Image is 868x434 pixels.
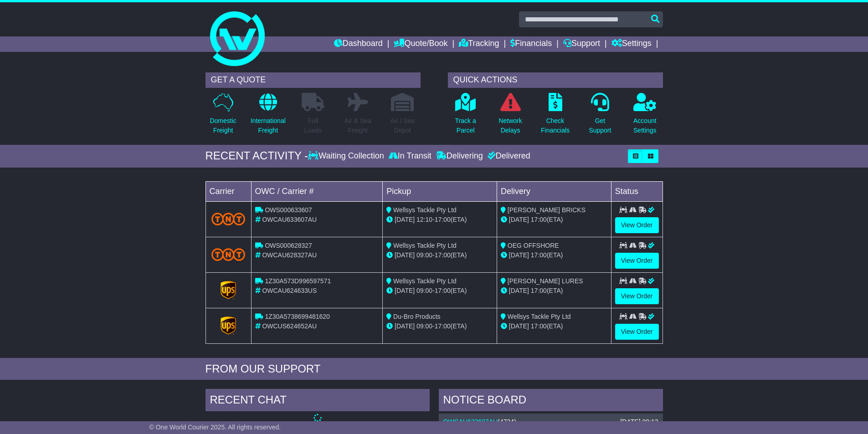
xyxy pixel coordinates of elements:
[395,216,415,223] span: [DATE]
[205,363,663,376] div: FROM OUR SUPPORT
[509,216,529,223] span: [DATE]
[386,215,493,225] div: - (ETA)
[262,322,317,330] span: OWCUS624652AU
[611,181,663,201] td: Status
[455,92,477,140] a: Track aParcel
[394,36,447,52] a: Quote/Book
[390,116,415,135] p: Air / Sea Depot
[633,92,657,140] a: AccountSettings
[386,286,493,296] div: - (ETA)
[498,116,522,135] p: Network Delays
[210,116,236,135] p: Domestic Freight
[434,151,485,161] div: Delivering
[383,181,497,201] td: Pickup
[531,216,547,223] span: 17:00
[265,242,312,249] span: OWS000628327
[611,36,652,52] a: Settings
[615,324,659,340] a: View Order
[541,116,570,135] p: Check Financials
[633,116,657,135] p: Account Settings
[250,92,286,140] a: InternationalFreight
[205,181,251,201] td: Carrier
[302,116,324,135] p: Full Loads
[416,216,432,223] span: 12:10
[448,72,663,88] div: QUICK ACTIONS
[221,317,236,335] img: GetCarrierServiceLogo
[211,248,246,260] img: TNT_Domestic.png
[393,277,457,285] span: Wellsys Tackle Pty Ltd
[615,217,659,233] a: View Order
[509,251,529,259] span: [DATE]
[265,313,329,320] span: 1Z30A5738699481620
[416,322,432,330] span: 09:00
[508,206,586,214] span: [PERSON_NAME] BRICKS
[589,116,611,135] p: Get Support
[498,92,522,140] a: NetworkDelays
[497,181,611,201] td: Delivery
[395,287,415,294] span: [DATE]
[508,313,571,320] span: Wellsys Tackle Pty Ltd
[455,116,476,135] p: Track a Parcel
[262,216,317,223] span: OWCAU633607AU
[485,151,530,161] div: Delivered
[435,251,451,259] span: 17:00
[205,389,430,414] div: RECENT CHAT
[615,253,659,269] a: View Order
[205,72,421,88] div: GET A QUOTE
[393,206,457,214] span: Wellsys Tackle Pty Ltd
[308,151,386,161] div: Waiting Collection
[386,151,434,161] div: In Transit
[501,322,607,331] div: (ETA)
[435,216,451,223] span: 17:00
[501,250,607,260] div: (ETA)
[262,287,317,294] span: OWCAU624633US
[540,92,570,140] a: CheckFinancials
[509,322,529,330] span: [DATE]
[395,251,415,259] span: [DATE]
[443,418,658,426] div: ( )
[344,116,371,135] p: Air & Sea Freight
[416,251,432,259] span: 09:00
[508,242,559,249] span: OEG OFFSHORE
[205,149,308,163] div: RECENT ACTIVITY -
[510,36,552,52] a: Financials
[435,322,451,330] span: 17:00
[211,213,246,225] img: TNT_Domestic.png
[509,287,529,294] span: [DATE]
[508,277,583,285] span: [PERSON_NAME] LURES
[501,215,607,225] div: (ETA)
[531,287,547,294] span: 17:00
[209,92,236,140] a: DomesticFreight
[265,277,331,285] span: 1Z30A573D996597571
[615,288,659,304] a: View Order
[221,281,236,299] img: GetCarrierServiceLogo
[563,36,600,52] a: Support
[393,313,440,320] span: Du-Bro Products
[334,36,383,52] a: Dashboard
[149,424,281,431] span: © One World Courier 2025. All rights reserved.
[395,322,415,330] span: [DATE]
[588,92,611,140] a: GetSupport
[531,322,547,330] span: 17:00
[251,181,383,201] td: OWC / Carrier #
[386,322,493,331] div: - (ETA)
[435,287,451,294] span: 17:00
[251,116,286,135] p: International Freight
[443,418,498,425] a: OWCAU633607AU
[386,250,493,260] div: - (ETA)
[531,251,547,259] span: 17:00
[393,242,457,249] span: Wellsys Tackle Pty Ltd
[501,286,607,296] div: (ETA)
[265,206,312,214] span: OWS000633607
[439,389,663,414] div: NOTICE BOARD
[262,251,317,259] span: OWCAU628327AU
[416,287,432,294] span: 09:00
[620,418,658,426] div: [DATE] 09:13
[500,418,514,425] span: 4734
[459,36,499,52] a: Tracking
